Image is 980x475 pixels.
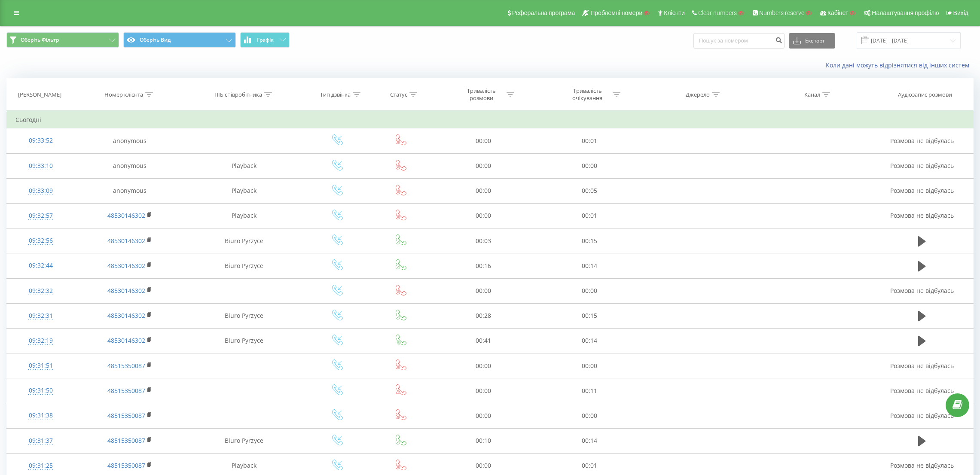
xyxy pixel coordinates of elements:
div: 09:31:37 [15,432,66,449]
div: Статус [390,91,407,98]
span: Налаштування профілю [872,9,939,16]
td: 00:15 [537,228,643,253]
td: 00:05 [537,178,643,203]
td: 00:00 [430,203,537,228]
div: 09:33:09 [15,183,66,199]
span: Розмова не відбулась [890,362,954,370]
a: 48530146302 [107,336,145,344]
td: Biuro Pyrzyce [185,328,303,353]
td: 00:11 [537,378,643,403]
td: Playback [185,203,303,228]
td: 00:00 [537,403,643,428]
td: 00:00 [430,153,537,178]
td: 00:41 [430,328,537,353]
div: Тривалість розмови [458,87,504,102]
td: 00:15 [537,303,643,328]
div: Тип дзвінка [320,91,351,98]
span: Розмова не відбулась [890,186,954,195]
a: 48530146302 [107,286,145,295]
span: Розмова не відбулась [890,161,954,170]
td: 00:14 [537,328,643,353]
span: Розмова не відбулась [890,387,954,395]
td: 00:00 [430,353,537,378]
div: 09:32:44 [15,257,66,274]
a: 48530146302 [107,262,145,270]
a: 48530146302 [107,211,145,219]
button: Оберіть Фільтр [6,32,119,48]
a: 48515350087 [107,387,145,395]
td: 00:10 [430,428,537,453]
td: anonymous [74,153,185,178]
div: [PERSON_NAME] [18,91,61,98]
div: Джерело [686,91,710,98]
div: Номер клієнта [104,91,143,98]
td: Biuro Pyrzyce [185,303,303,328]
span: Клієнти [664,9,685,16]
button: Експорт [789,33,835,49]
td: 00:00 [430,378,537,403]
td: anonymous [74,178,185,203]
td: Playback [185,178,303,203]
div: Тривалість очікування [565,87,611,102]
input: Пошук за номером [693,33,785,49]
td: 00:00 [430,128,537,153]
span: Clear numbers [698,9,737,16]
div: ПІБ співробітника [214,91,262,98]
span: Оберіть Фільтр [21,37,59,43]
div: 09:32:57 [15,207,66,224]
td: Biuro Pyrzyce [185,428,303,453]
td: 00:16 [430,253,537,278]
a: 48530146302 [107,311,145,320]
td: Playback [185,153,303,178]
span: Розмова не відбулась [890,137,954,145]
div: Канал [804,91,820,98]
a: 48515350087 [107,411,145,420]
div: 09:33:10 [15,158,66,174]
td: 00:00 [537,153,643,178]
span: Розмова не відбулась [890,286,954,295]
td: 00:00 [430,403,537,428]
span: Вихід [953,9,968,16]
span: Розмова не відбулась [890,461,954,469]
td: 00:03 [430,228,537,253]
a: Коли дані можуть відрізнятися вiд інших систем [826,61,974,69]
td: 00:28 [430,303,537,328]
td: Biuro Pyrzyce [185,253,303,278]
td: anonymous [74,128,185,153]
div: Аудіозапис розмови [898,91,952,98]
div: 09:31:38 [15,407,66,424]
div: 09:31:51 [15,357,66,374]
a: 48515350087 [107,436,145,445]
td: 00:00 [430,278,537,303]
span: Кабінет [827,9,849,16]
td: 00:14 [537,253,643,278]
a: 48515350087 [107,362,145,370]
td: 00:00 [430,178,537,203]
div: 09:31:50 [15,382,66,399]
td: 00:14 [537,428,643,453]
span: Розмова не відбулась [890,411,954,420]
div: 09:33:52 [15,132,66,149]
div: 09:32:56 [15,232,66,249]
td: 00:00 [537,353,643,378]
td: 00:01 [537,128,643,153]
div: 09:32:32 [15,283,66,299]
span: Розмова не відбулась [890,211,954,219]
div: 09:32:31 [15,308,66,324]
button: Оберіть Вид [123,32,236,48]
span: Графік [257,37,274,43]
td: Сьогодні [7,111,974,128]
td: 00:01 [537,203,643,228]
a: 48515350087 [107,461,145,469]
td: Biuro Pyrzyce [185,228,303,253]
div: 09:31:25 [15,457,66,474]
span: Проблемні номери [590,9,642,16]
span: Реферальна програма [512,9,575,16]
a: 48530146302 [107,237,145,245]
div: 09:32:19 [15,332,66,349]
span: Numbers reserve [759,9,804,16]
button: Графік [240,32,290,48]
td: 00:00 [537,278,643,303]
